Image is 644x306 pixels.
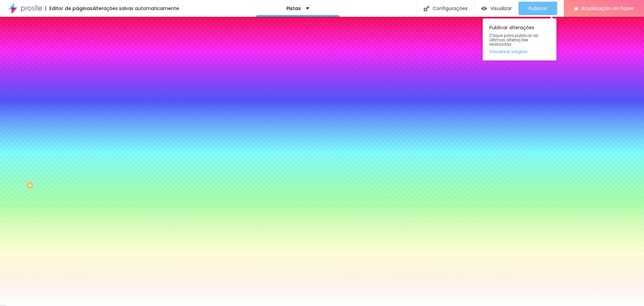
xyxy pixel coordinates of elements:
[49,5,93,12] font: Editor de páginas
[433,5,468,12] font: Configurações
[489,48,527,55] font: Visualizar página
[489,24,534,31] font: Publicar alterações
[286,5,301,12] font: Pistas
[481,6,487,11] img: view-1.svg
[529,5,547,12] font: Publicar
[581,5,634,12] font: Atualização do Fazer
[519,2,557,15] button: Publicar
[489,49,550,54] a: Visualizar página
[424,6,429,11] img: Ícone
[475,2,519,15] button: Visualizar
[93,5,179,12] font: Alterações salvas automaticamente
[489,33,538,47] font: Clique para publicar as últimas alterações realizadas
[490,5,512,12] font: Visualizar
